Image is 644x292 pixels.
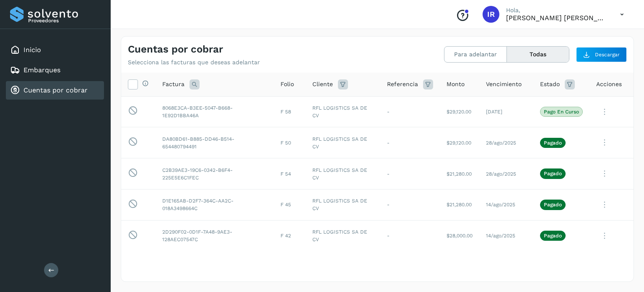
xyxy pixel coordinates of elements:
td: [DATE] [479,96,533,127]
button: Todas [507,47,569,62]
td: - [380,189,440,220]
td: $29,120.00 [440,96,479,127]
td: $21,280.00 [440,189,479,220]
a: Embarques [23,66,60,74]
td: $29,120.00 [440,127,479,158]
td: D1E165AB-D2F7-364C-AA2C-018A3498664C [156,189,274,220]
span: Vencimiento [486,80,522,89]
td: F 50 [274,127,306,158]
td: $28,000.00 [440,220,479,251]
span: Referencia [387,80,418,89]
p: Pagado [544,171,562,176]
td: F 45 [274,189,306,220]
p: Ivan Riquelme Contreras [506,14,607,22]
td: 2D290F02-0D1F-7A48-9AE3-128AEC07547C [156,220,274,251]
td: 8068E3CA-B3EE-5047-B668-1E92D1BBA46A [156,96,274,127]
h4: Cuentas por cobrar [128,43,223,55]
button: Para adelantar [444,47,507,62]
p: Pagado [544,233,562,239]
span: Monto [447,80,465,89]
p: Proveedores [28,18,101,24]
td: 14/ago/2025 [479,220,533,251]
div: Embarques [6,61,104,79]
a: Cuentas por cobrar [23,86,88,94]
td: F 54 [274,158,306,189]
td: RFL LOGISTICS SA DE CV [306,189,380,220]
td: F 42 [274,220,306,251]
td: - [380,220,440,251]
p: Pagado [544,140,562,146]
td: RFL LOGISTICS SA DE CV [306,127,380,158]
td: $21,280.00 [440,158,479,189]
p: Selecciona las facturas que deseas adelantar [128,59,260,66]
span: Factura [162,80,184,89]
td: 28/ago/2025 [479,127,533,158]
td: 28/ago/2025 [479,158,533,189]
a: Inicio [23,46,41,54]
td: 14/ago/2025 [479,189,533,220]
td: - [380,127,440,158]
span: Estado [540,80,560,89]
div: Cuentas por cobrar [6,81,104,100]
span: Descargar [595,51,620,58]
div: Inicio [6,41,104,59]
span: Acciones [596,80,622,89]
button: Descargar [576,47,627,62]
td: C2B39AE3-19C6-0342-B6F4-225E5E6C1FEC [156,158,274,189]
span: Cliente [312,80,333,89]
span: Folio [280,80,294,89]
td: F 58 [274,96,306,127]
td: - [380,158,440,189]
p: Hola, [506,7,607,14]
td: RFL LOGISTICS SA DE CV [306,220,380,251]
td: DA80BD61-B885-DD46-B514-654480794491 [156,127,274,158]
td: RFL LOGISTICS SA DE CV [306,158,380,189]
p: Pagado [544,202,562,208]
p: Pago en curso [544,109,579,115]
td: RFL LOGISTICS SA DE CV [306,96,380,127]
td: - [380,96,440,127]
